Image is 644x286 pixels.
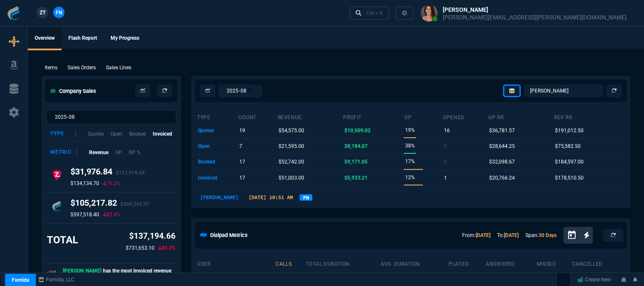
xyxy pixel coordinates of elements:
[449,175,454,180] i: Prev: 2
[276,270,304,282] p: 597
[238,111,277,123] th: count
[555,172,584,184] p: $178,510.50
[56,9,62,16] span: FN
[103,211,120,218] p: 82.4%
[28,27,62,50] a: Overview
[239,125,245,136] p: 19
[488,111,554,123] th: GP RR
[88,130,104,138] p: Quotes
[555,156,584,168] p: $184,597.00
[572,257,625,269] th: cancelled
[62,27,104,50] a: Flash Report
[63,267,176,282] p: has the most invoiced revenue this month.
[343,111,404,123] th: Profit
[380,257,448,269] th: avg. duration
[279,172,304,184] p: $51,003.00
[443,111,488,123] th: opened
[103,180,120,187] p: 76.2%
[239,156,245,168] p: 17
[36,276,77,283] a: msbcCompanyName
[306,257,381,269] th: total duration
[197,170,238,185] td: invoiced
[307,270,379,282] p: 6h 6m
[405,172,415,183] p: 12%
[366,10,383,16] div: Ctrl + K
[126,230,176,242] p: $137,194.66
[50,87,96,95] h5: Company Sales
[70,166,145,180] h4: $31,976.84
[70,180,99,187] p: $134,134.70
[449,270,484,282] p: 469
[300,194,312,201] a: FN
[63,268,101,275] span: [PERSON_NAME]
[120,201,149,207] span: $368,262.37
[45,64,57,71] p: Items
[197,257,275,269] th: user
[111,130,122,138] p: Open
[444,172,447,184] p: 1
[129,130,146,138] p: Booked
[489,140,515,152] p: $28,644.25
[417,159,422,164] i: Prev: 0.11
[197,193,242,201] p: [PERSON_NAME]
[489,125,515,136] p: $36,781.57
[70,211,99,218] p: $597,518.40
[444,140,447,152] p: 0
[444,125,450,136] p: 16
[449,159,454,164] i: Prev: 2
[585,159,590,164] i: Prev:
[275,257,305,269] th: calls
[197,123,238,138] td: quotes
[573,270,624,282] p: 122
[517,175,522,180] i: Prev:
[40,9,46,16] span: ZT
[405,124,415,136] p: 19%
[417,175,422,180] i: Prev: 0.11
[197,111,238,123] th: type
[344,156,368,168] p: $9,171.05
[538,270,570,282] p: 1
[279,156,304,168] p: $52,742.00
[115,149,122,156] p: GP
[197,138,238,154] td: open
[70,198,149,211] h4: $105,217.82
[210,231,248,239] h5: Dialpad Metrics
[574,273,614,286] a: Create Item
[585,175,590,180] i: Prev:
[344,125,371,136] p: $10,509.02
[50,149,77,156] div: Metric
[525,232,557,239] p: Span:
[554,111,625,123] th: Rev RR
[245,193,296,201] p: [DATE] 10:51 AM
[197,154,238,170] td: booked
[247,175,252,180] i: Prev: 87
[517,159,522,164] i: Prev:
[382,270,446,282] p: 47s
[405,140,415,152] p: 38%
[247,159,252,164] i: Prev: 87
[47,269,56,281] p: 🎉
[158,244,176,252] p: 81.2%
[448,257,485,269] th: placed
[476,232,490,238] a: [DATE]
[487,270,535,282] p: 4
[279,140,304,152] p: $21,595.00
[444,156,447,168] p: 0
[369,159,374,164] i: Prev: 13608.62
[106,64,131,71] p: Sales Lines
[126,244,154,252] p: $731,653.10
[277,111,343,123] th: revenue
[369,175,374,180] i: Prev: 13608.62
[497,232,519,239] p: To:
[462,232,490,239] p: From:
[485,257,536,269] th: answered
[47,234,78,246] h3: TOTAL
[405,155,415,167] p: 17%
[129,149,141,156] p: GP %
[104,27,146,50] a: My Progress
[344,172,368,184] p: $5,933.21
[306,175,311,180] i: Prev: 122555.73
[489,172,515,184] p: $20,766.24
[116,170,145,176] span: $111,918.94
[50,130,76,138] div: Type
